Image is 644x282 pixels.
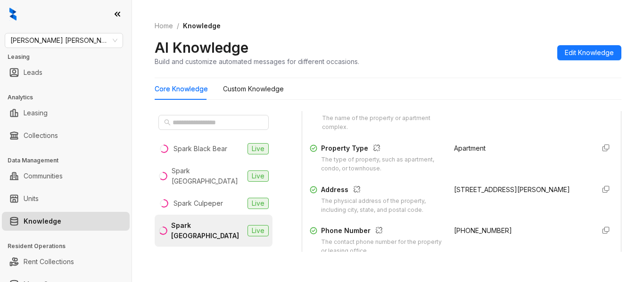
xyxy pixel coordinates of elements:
span: Knowledge [183,22,221,30]
li: Units [2,189,130,208]
span: [PHONE_NUMBER] [454,226,512,234]
span: Edit Knowledge [565,48,614,58]
img: logo [9,8,17,21]
div: The contact phone number for the property or leasing office. [321,238,443,256]
a: Leasing [24,104,48,122]
li: Collections [2,126,130,145]
a: Rent Collections [24,252,74,271]
span: Live [248,225,269,236]
span: search [164,119,171,126]
h3: Analytics [8,93,132,102]
div: The type of property, such as apartment, condo, or townhouse. [321,155,443,173]
div: The name of the property or apartment complex. [322,114,443,132]
h3: Resident Operations [8,242,132,250]
div: Spark Culpeper [173,198,223,209]
span: Apartment [454,144,486,152]
h3: Data Management [8,156,132,165]
li: Leads [2,63,130,82]
span: Gates Hudson [10,33,117,48]
a: Knowledge [24,212,61,231]
button: Edit Knowledge [557,45,621,60]
div: Custom Knowledge [223,84,284,94]
div: Core Knowledge [155,84,208,94]
li: Communities [2,167,130,185]
div: Build and customize automated messages for different occasions. [155,56,359,66]
a: Units [24,189,39,208]
div: The physical address of the property, including city, state, and postal code. [321,197,443,215]
a: Collections [24,126,58,145]
li: Rent Collections [2,252,130,271]
span: Live [248,170,269,182]
div: [STREET_ADDRESS][PERSON_NAME] [454,185,587,195]
li: Knowledge [2,212,130,231]
a: Communities [24,167,63,185]
h2: AI Knowledge [155,39,248,56]
a: Leads [24,63,42,82]
div: Spark [GEOGRAPHIC_DATA] [172,166,244,186]
span: Live [248,198,269,209]
span: Live [248,143,269,154]
a: Home [153,21,175,31]
div: Phone Number [321,226,443,238]
li: Leasing [2,104,130,122]
li: / [177,21,179,31]
h3: Leasing [8,53,132,61]
div: Spark Black Bear [173,144,227,154]
div: Address [321,185,443,197]
div: Spark [GEOGRAPHIC_DATA] [171,220,244,241]
div: Property Type [321,143,443,155]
